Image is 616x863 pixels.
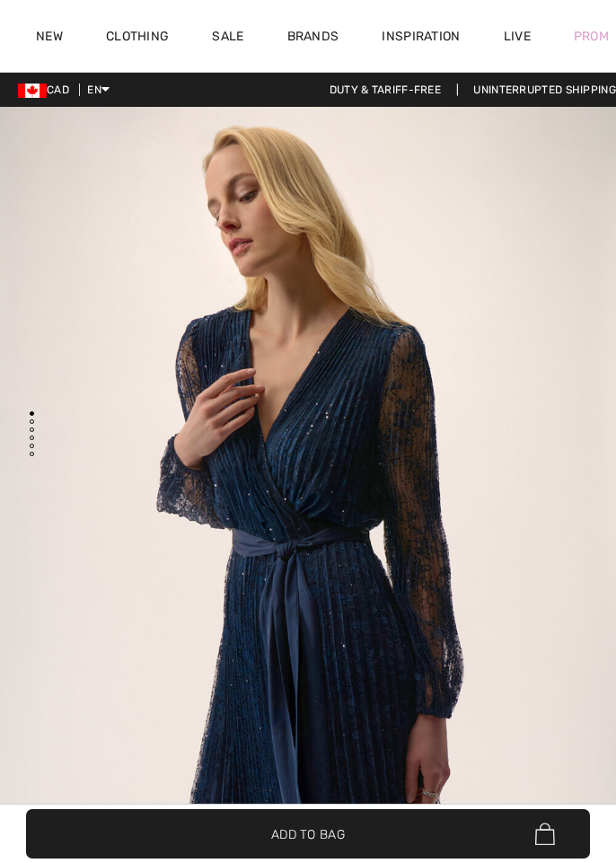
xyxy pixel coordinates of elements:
[382,29,460,48] span: Inspiration
[212,29,243,48] a: Sale
[26,809,590,859] button: Add to Bag
[87,84,110,96] span: EN
[535,823,555,846] img: Bag.svg
[504,27,531,46] a: Live
[106,29,169,48] a: Clothing
[287,29,339,48] a: Brands
[18,84,76,96] span: CAD
[36,29,63,48] a: New
[271,824,345,843] span: Add to Bag
[18,84,47,98] img: Canadian Dollar
[574,27,609,46] a: Prom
